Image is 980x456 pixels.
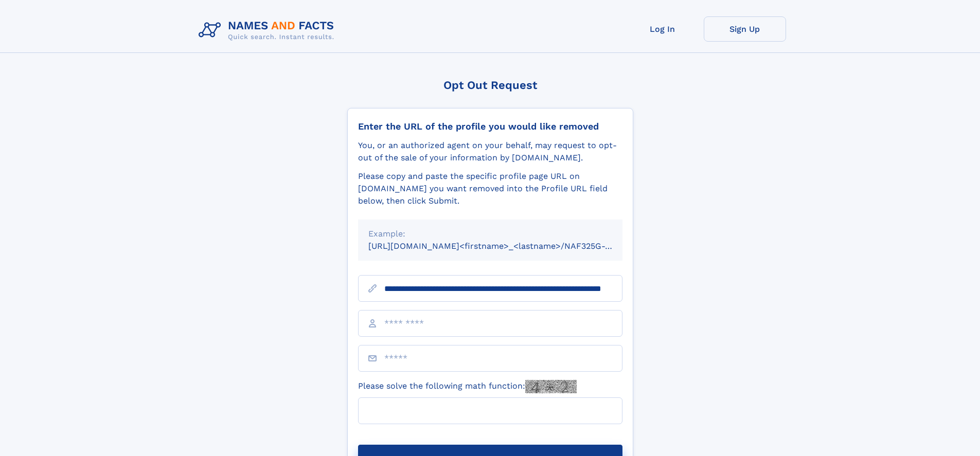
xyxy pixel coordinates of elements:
small: [URL][DOMAIN_NAME]<firstname>_<lastname>/NAF325G-xxxxxxxx [368,241,642,251]
div: Opt Out Request [347,79,633,92]
img: Logo Names and Facts [194,16,343,44]
div: You, or an authorized agent on your behalf, may request to opt-out of the sale of your informatio... [358,139,622,164]
a: Log In [621,16,704,42]
div: Enter the URL of the profile you would like removed [358,121,622,132]
div: Please copy and paste the specific profile page URL on [DOMAIN_NAME] you want removed into the Pr... [358,170,622,207]
label: Please solve the following math function: [358,380,577,393]
a: Sign Up [704,16,786,42]
div: Example: [368,228,612,240]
